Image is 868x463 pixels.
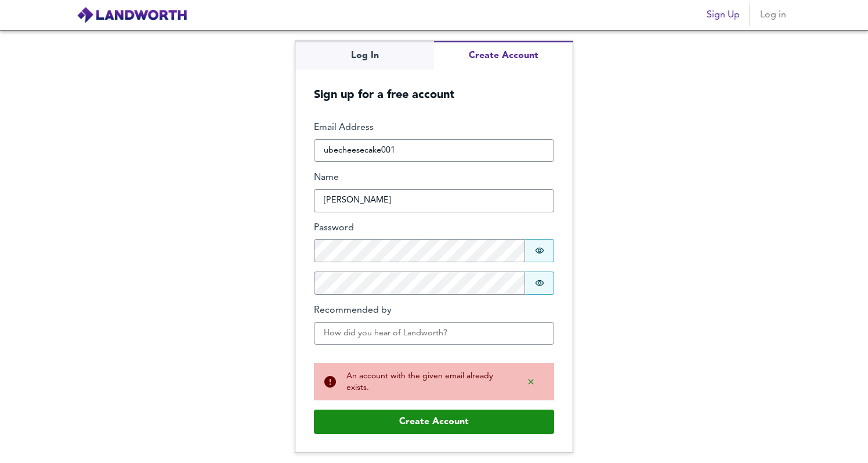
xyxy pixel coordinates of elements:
[525,272,554,295] button: Show password
[314,322,554,345] input: How did you hear of Landworth?
[517,372,545,391] button: Dismiss alert
[77,6,187,24] img: logo
[707,7,740,23] span: Sign Up
[314,139,554,162] input: How can we reach you?
[295,41,434,70] button: Log In
[759,7,787,23] span: Log in
[314,189,554,212] input: What should we call you?
[434,41,573,70] button: Create Account
[525,239,554,262] button: Show password
[346,370,508,393] div: An account with the given email already exists.
[314,121,554,135] label: Email Address
[314,410,554,434] button: Create Account
[314,304,554,317] label: Recommended by
[314,222,554,235] label: Password
[314,171,554,185] label: Name
[754,3,791,27] button: Log in
[295,70,573,103] h5: Sign up for a free account
[702,3,744,27] button: Sign Up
